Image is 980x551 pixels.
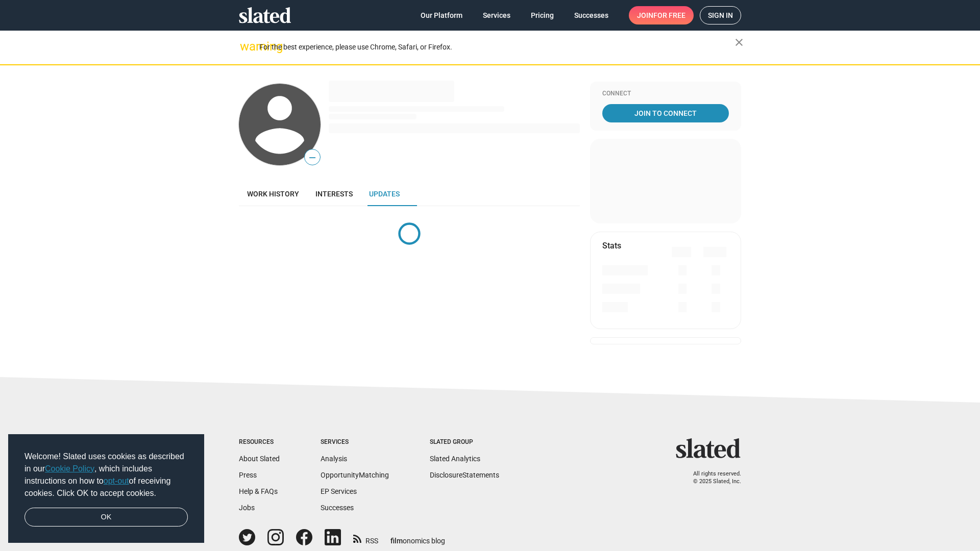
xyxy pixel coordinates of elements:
span: film [390,537,403,545]
span: Welcome! Slated uses cookies as described in our , which includes instructions on how to of recei... [24,450,188,499]
a: Slated Analytics [430,455,480,463]
a: Cookie Policy [45,464,94,473]
a: DisclosureStatements [430,471,499,479]
span: Our Platform [421,6,462,24]
mat-icon: close [733,36,745,48]
a: Joinfor free [629,6,694,24]
a: Help & FAQs [239,487,278,495]
a: Successes [566,6,617,24]
span: — [305,151,320,164]
a: EP Services [321,487,357,495]
a: Press [239,471,257,479]
div: Connect [602,90,729,98]
div: Services [321,438,389,446]
mat-card-title: Stats [602,240,621,251]
span: Services [483,6,510,24]
a: Jobs [239,504,255,512]
a: Our Platform [412,6,471,24]
span: Sign in [708,7,733,24]
span: Successes [574,6,608,24]
span: Pricing [531,6,554,24]
span: Interests [315,190,353,198]
span: Join [637,6,685,24]
a: Join To Connect [602,104,729,122]
a: Services [475,6,519,24]
div: For the best experience, please use Chrome, Safari, or Firefox. [259,40,735,54]
div: Resources [239,438,280,446]
a: Analysis [321,455,347,463]
a: Sign in [700,6,741,24]
a: dismiss cookie message [24,508,188,527]
a: filmonomics blog [390,528,445,546]
span: Updates [369,190,400,198]
div: cookieconsent [8,434,204,543]
div: Slated Group [430,438,499,446]
a: Work history [239,182,307,206]
a: OpportunityMatching [321,471,389,479]
span: Work history [247,190,299,198]
a: Pricing [523,6,562,24]
a: opt-out [104,477,129,485]
mat-icon: warning [240,40,252,53]
a: RSS [353,530,378,546]
a: Interests [307,182,361,206]
a: Successes [321,504,354,512]
span: for free [653,6,685,24]
a: Updates [361,182,408,206]
span: Join To Connect [604,104,727,122]
p: All rights reserved. © 2025 Slated, Inc. [682,470,741,485]
a: About Slated [239,455,280,463]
